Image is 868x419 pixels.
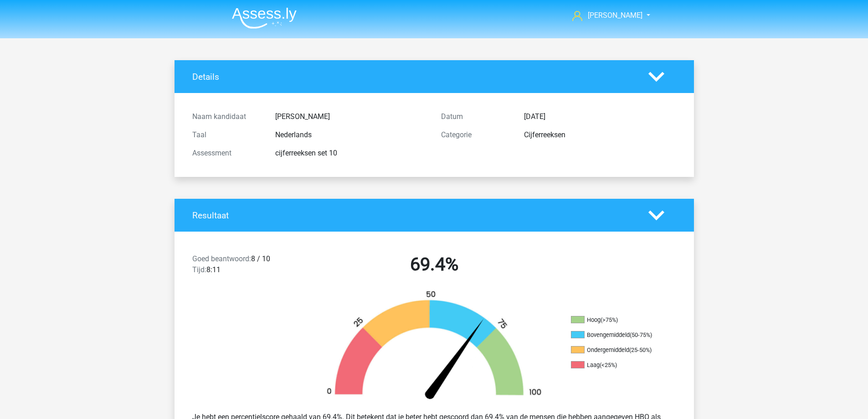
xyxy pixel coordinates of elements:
span: [PERSON_NAME] [588,11,642,20]
h4: Details [192,72,635,82]
li: Bovengemiddeld [571,331,662,339]
li: Hoog [571,316,662,324]
li: Laag [571,361,662,369]
h2: 69.4% [317,253,552,275]
h4: Resultaat [192,210,635,221]
div: (25-50%) [629,347,652,353]
div: Assessment [185,148,268,159]
div: Nederlands [268,129,434,140]
div: Categorie [434,129,517,140]
span: Tijd: [192,265,206,274]
img: 69.37547a6fd988.png [311,290,557,404]
div: 8 / 10 8:11 [185,253,310,279]
div: [DATE] [517,111,683,122]
img: Assessly [232,7,297,29]
span: Goed beantwoord: [192,254,251,263]
div: Taal [185,129,268,140]
div: Naam kandidaat [185,111,268,122]
li: Ondergemiddeld [571,346,662,354]
div: Cijferreeksen [517,129,683,140]
div: cijferreeksen set 10 [268,148,434,159]
div: Datum [434,111,517,122]
div: (50-75%) [630,331,652,338]
a: [PERSON_NAME] [569,10,643,21]
div: (>75%) [601,316,618,323]
div: [PERSON_NAME] [268,111,434,122]
div: (<25%) [600,362,617,368]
